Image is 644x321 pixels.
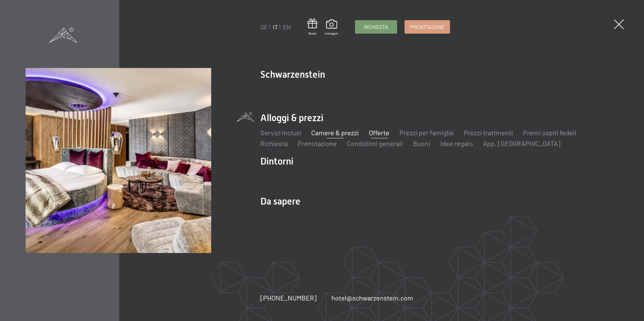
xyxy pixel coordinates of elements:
[369,129,389,137] a: Offerte
[440,139,473,147] a: Idee regalo
[311,129,359,137] a: Camere & prezzi
[410,24,445,31] span: Prenotazione
[347,139,403,147] a: Condizioni generali
[260,139,288,147] a: Richiesta
[273,23,278,31] a: IT
[283,23,291,31] a: EN
[308,31,317,36] span: Buoni
[405,21,450,33] a: Prenotazione
[413,139,430,147] a: Buoni
[483,139,560,147] a: App. [GEOGRAPHIC_DATA]
[331,293,413,302] a: hotel@schwarzenstein.com
[523,129,576,137] a: Premi ospiti fedeli
[260,23,268,31] a: DE
[364,24,388,31] span: Richiesta
[399,129,454,137] a: Prezzi per famiglie
[355,21,397,33] a: Richiesta
[325,31,338,36] span: Immagini
[325,20,338,36] a: Immagini
[260,129,301,137] a: Servizi inclusi
[464,129,513,137] a: Prezzi trattmenti
[260,293,317,302] a: [PHONE_NUMBER]
[298,139,337,147] a: Prenotazione
[260,294,317,302] span: [PHONE_NUMBER]
[308,19,317,36] a: Buoni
